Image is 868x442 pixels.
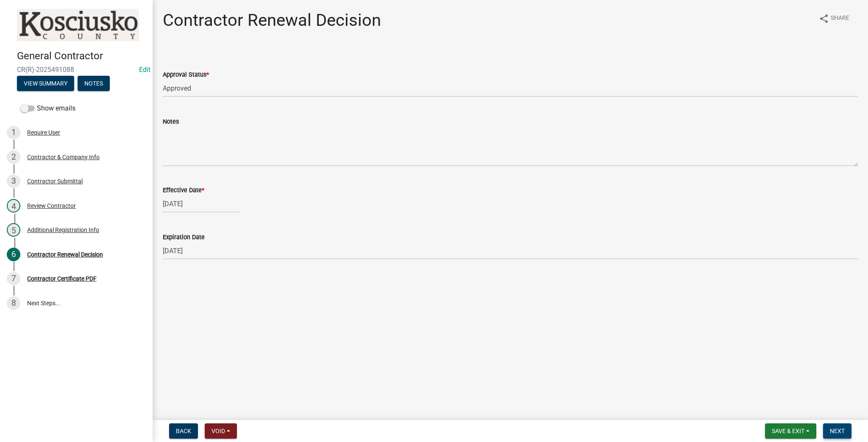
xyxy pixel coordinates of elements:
[176,428,191,434] span: Back
[17,66,136,74] span: CR(R)-2025491088
[812,10,856,27] button: shareShare
[17,50,146,62] h4: General Contractor
[139,66,150,74] a: Edit
[163,195,240,213] input: mm/dd/yyyy
[205,423,237,439] button: Void
[163,72,209,78] label: Approval Status
[27,130,60,135] div: Require User
[211,428,225,434] span: Void
[20,103,75,113] label: Show emails
[27,203,76,209] div: Review Contractor
[27,227,99,233] div: Additional Registration Info
[78,80,110,87] wm-modal-confirm: Notes
[139,66,150,74] wm-modal-confirm: Edit Application Number
[78,76,110,91] button: Notes
[7,150,20,164] div: 2
[163,119,179,125] label: Notes
[831,14,849,24] span: Share
[163,10,381,30] h1: Contractor Renewal Decision
[7,126,20,139] div: 1
[163,235,205,240] label: Expiration Date
[772,428,804,434] span: Save & Exit
[17,80,74,87] wm-modal-confirm: Summary
[7,223,20,237] div: 5
[17,9,139,41] img: Kosciusko County, Indiana
[7,296,20,310] div: 8
[17,76,74,91] button: View Summary
[27,276,97,282] div: Contractor Certificate PDF
[163,188,204,193] label: Effective Date
[7,248,20,261] div: 6
[27,251,103,257] div: Contractor Renewal Decision
[169,423,198,439] button: Back
[823,423,851,439] button: Next
[7,174,20,188] div: 3
[7,272,20,285] div: 7
[765,423,816,439] button: Save & Exit
[27,154,100,160] div: Contractor & Company Info
[7,199,20,213] div: 4
[27,178,83,184] div: Contractor Submittal
[819,14,829,24] i: share
[830,428,845,434] span: Next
